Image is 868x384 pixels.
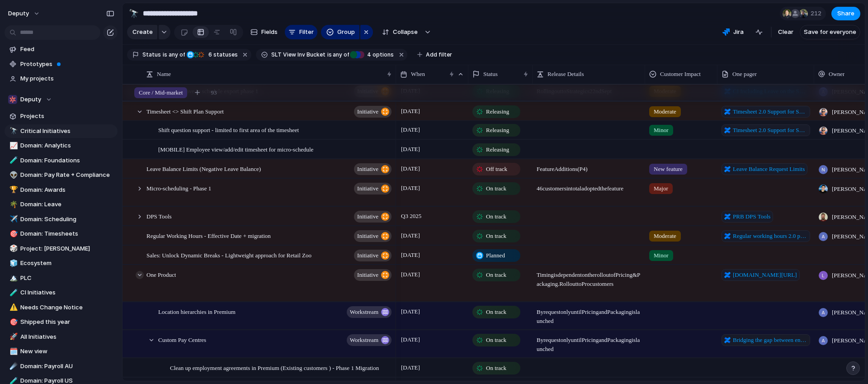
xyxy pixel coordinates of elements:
[533,303,645,326] span: By request only until Pricing and Packaging is launched
[8,332,17,341] button: 🚀
[20,347,114,356] span: New view
[654,126,669,135] span: Minor
[357,105,378,118] span: initiative
[261,28,278,37] span: Fields
[399,211,424,222] span: Q3 2025
[20,362,114,371] span: Domain: Payroll AU
[5,198,118,211] a: 🌴Domain: Leave
[167,51,185,59] span: any of
[186,50,240,60] button: 6 statuses
[5,93,118,106] button: Deputy
[146,106,224,116] span: Timesheet <> Shift Plan Support
[354,211,392,223] button: initiative
[347,306,392,318] button: workstream
[20,318,114,327] span: Shipped this year
[158,144,313,154] span: [MOBILE] Employee view/add/edit timesheet for micro-schedule
[158,334,206,345] span: Custom Pay Centres
[5,256,118,270] a: 🧊Ecosystem
[364,51,373,58] span: 4
[486,308,506,317] span: On track
[5,242,118,256] a: 🎲Project: [PERSON_NAME]
[733,28,744,37] span: Jira
[357,210,378,223] span: initiative
[357,230,378,242] span: initiative
[486,364,506,373] span: On track
[8,171,17,180] button: 👽
[9,361,16,371] div: ☄️
[146,163,261,174] span: Leave Balance Limits (Negative Leave Balance)
[5,345,118,358] a: 🗓️New view
[8,9,29,18] span: deputy
[9,199,16,210] div: 🌴
[399,306,422,317] span: [DATE]
[5,43,118,56] a: Feed
[9,141,16,151] div: 📈
[800,25,860,39] button: Save for everyone
[354,106,392,118] button: initiative
[722,163,807,175] a: Leave Balance Request Limits
[9,243,16,254] div: 🎲
[20,303,114,312] span: Needs Change Notice
[722,230,810,242] a: Regular working hours 2.0 pre-migration improvements
[654,165,683,174] span: New feature
[5,154,118,167] div: 🧪Domain: Foundations
[533,160,645,174] span: Feature Additions (P4)
[837,9,854,18] span: Share
[8,288,17,297] button: 🧪
[393,28,418,37] span: Collapse
[9,155,16,166] div: 🧪
[5,124,118,138] a: 🔭Critical Initiatives
[146,250,311,260] span: Sales: Unlock Dynamic Breaks - Lightweight approach for Retail Zoo
[533,331,645,354] span: By request only until Pricing and Packaging is launched
[5,227,118,241] a: 🎯Domain: Timesheets
[132,28,153,37] span: Create
[20,274,114,283] span: PLC
[20,156,114,165] span: Domain: Foundations
[8,229,17,238] button: 🎯
[733,126,807,135] span: Timesheet 2.0 Support for Shift Plans MVP - One Pager Web Only
[20,141,114,150] span: Domain: Analytics
[146,183,211,193] span: Micro-scheduling - Phase 1
[299,28,314,37] span: Filter
[354,163,392,175] button: initiative
[654,232,676,241] span: Moderate
[399,144,422,155] span: [DATE]
[732,70,757,79] span: One pager
[364,51,394,59] span: options
[486,336,506,345] span: On track
[8,362,17,371] button: ☄️
[486,145,509,154] span: Releasing
[5,168,118,182] div: 👽Domain: Pay Rate + Compliance
[399,183,422,194] span: [DATE]
[127,6,141,21] button: 🔭
[733,165,805,174] span: Leave Balance Request Limits
[486,107,509,116] span: Releasing
[20,112,114,121] span: Projects
[357,249,378,262] span: initiative
[5,301,118,314] a: ⚠️Needs Change Notice
[354,250,392,261] button: initiative
[20,200,114,209] span: Domain: Leave
[486,126,509,135] span: Releasing
[206,51,238,59] span: statuses
[5,213,118,226] a: ✈️Domain: Scheduling
[5,360,118,373] div: ☄️Domain: Payroll AU
[733,107,807,116] span: Timesheet 2.0 Support for Shift Plans MVP - One Pager Web Only
[9,317,16,327] div: 🎯
[399,230,422,241] span: [DATE]
[5,57,118,71] a: Prototypes
[321,25,359,39] button: Group
[9,288,16,298] div: 🧪
[8,347,17,356] button: 🗓️
[146,211,172,221] span: DPS Tools
[20,259,114,268] span: Ecosystem
[654,107,676,116] span: Moderate
[5,271,118,285] div: 🏔️PLC
[354,183,392,194] button: initiative
[5,139,118,152] div: 📈Domain: Analytics
[412,48,458,61] button: Add filter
